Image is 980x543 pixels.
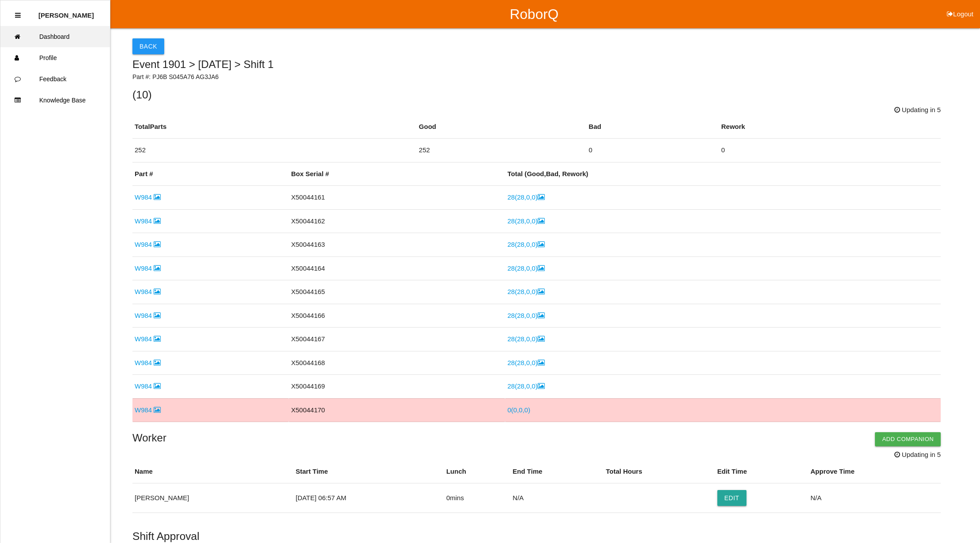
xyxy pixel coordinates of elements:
[538,265,545,271] i: Image Inside
[604,460,715,483] th: Total Hours
[507,312,544,319] a: 28(28,0,0)
[808,460,941,483] th: Approve Time
[289,304,505,328] td: X50044166
[135,217,161,225] a: W984
[444,460,510,483] th: Lunch
[875,432,941,446] button: Add Companion
[719,139,941,162] td: 0
[507,406,530,414] a: 0(0,0,0)
[538,218,545,224] i: Image Inside
[135,193,161,201] a: W984
[154,359,161,366] i: Image Inside
[135,359,161,366] a: W984
[507,241,544,248] a: 28(28,0,0)
[289,351,505,375] td: X50044168
[587,115,719,139] th: Bad
[289,186,505,210] td: X50044161
[132,398,941,422] tr: This item is NOT completed
[289,162,505,186] th: Box Serial #
[507,335,544,343] a: 28(28,0,0)
[417,139,587,162] td: 252
[507,264,544,272] a: 28(28,0,0)
[538,241,545,248] i: Image Inside
[294,460,444,483] th: Start Time
[717,490,746,506] button: Edit
[587,139,719,162] td: 0
[289,375,505,399] td: X50044169
[132,530,941,542] h5: Shift Approval
[132,162,289,186] th: Part #
[510,460,603,483] th: End Time
[132,139,417,162] td: 252
[132,72,941,82] p: Part #: PJ6B S045A76 AG3JA6
[132,460,294,483] th: Name
[135,241,161,248] a: W984
[289,280,505,304] td: X50044165
[715,460,808,483] th: Edit Time
[894,105,941,115] span: Updating in 5
[135,382,161,390] a: W984
[507,193,544,201] a: 28(28,0,0)
[154,218,161,224] i: Image Inside
[507,382,544,390] a: 28(28,0,0)
[289,398,505,422] td: X50044170
[132,89,941,101] h5: ( 10 )
[0,47,110,68] a: Profile
[132,432,941,444] h4: Worker
[417,115,587,139] th: Good
[0,90,110,111] a: Knowledge Base
[538,194,545,200] i: Image Inside
[894,450,941,460] span: Updating in 5
[507,359,544,366] a: 28(28,0,0)
[510,483,603,513] td: N/A
[289,256,505,280] td: X50044164
[289,209,505,233] td: X50044162
[154,288,161,295] i: Image Inside
[507,288,544,295] a: 28(28,0,0)
[808,483,941,513] td: N/A
[538,383,545,389] i: Image Inside
[507,217,544,225] a: 28(28,0,0)
[289,328,505,351] td: X50044167
[135,335,161,343] a: W984
[154,265,161,271] i: Image Inside
[154,194,161,200] i: Image Inside
[154,241,161,248] i: Image Inside
[135,288,161,295] a: W984
[132,483,294,513] td: [PERSON_NAME]
[154,336,161,342] i: Image Inside
[538,312,545,319] i: Image Inside
[719,115,941,139] th: Rework
[135,406,161,414] a: W984
[444,483,510,513] td: 0 mins
[132,115,417,139] th: Total Parts
[154,383,161,389] i: Image Inside
[0,68,110,90] a: Feedback
[294,483,444,513] td: [DATE] 06:57 AM
[135,312,161,319] a: W984
[132,59,941,70] h5: Event 1901 > [DATE] > Shift 1
[538,336,545,342] i: Image Inside
[15,5,21,26] div: Close
[135,264,161,272] a: W984
[154,312,161,319] i: Image Inside
[38,5,94,19] p: Diana Harris
[538,359,545,366] i: Image Inside
[505,162,941,186] th: Total ( Good , Bad , Rework)
[289,233,505,257] td: X50044163
[538,288,545,295] i: Image Inside
[154,407,161,413] i: Image Inside
[132,38,164,54] button: Back
[0,26,110,47] a: Dashboard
